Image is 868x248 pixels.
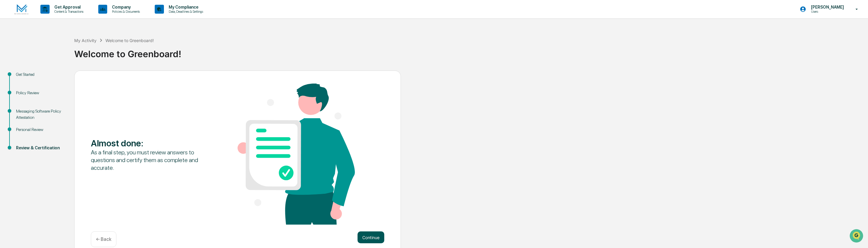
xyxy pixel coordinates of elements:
[50,5,86,9] p: Get Approval
[16,90,65,96] div: Policy Review
[12,86,37,92] span: Data Lookup
[91,148,208,172] div: As a final step, you must review answers to questions and certify them as complete and accurate.
[806,5,847,9] p: [PERSON_NAME]
[6,45,17,56] img: 1746055101610-c473b297-6a78-478c-a979-82029cc54cd1
[164,5,206,9] p: My Compliance
[74,38,97,43] div: My Activity
[50,9,86,14] p: Content & Transactions
[4,84,40,94] a: 🔎Data Lookup
[6,12,108,22] p: How can we help?
[43,75,48,80] div: 🗄️
[12,75,38,81] span: Preclearance
[6,75,11,80] div: 🖐️
[91,138,208,148] div: Almost done :
[164,9,206,14] p: Data, Deadlines & Settings
[16,127,65,133] div: Personal Review
[16,145,65,151] div: Review & Certification
[16,71,65,78] div: Get Started
[20,51,75,56] div: We're available if you need us!
[6,87,11,91] div: 🔎
[42,100,72,105] a: Powered byPylon
[49,75,74,81] span: Attestations
[74,44,865,59] div: Welcome to Greenboard!
[358,231,384,243] button: Continue
[107,9,143,14] p: Policies & Documents
[20,45,97,51] div: Start new chat
[238,84,355,225] img: Almost done
[96,236,111,242] p: ← Back
[59,100,72,105] span: Pylon
[4,72,41,83] a: 🖐️Preclearance
[806,9,847,14] p: Users
[107,5,143,9] p: Company
[849,228,865,244] iframe: Open customer support
[14,4,29,15] img: logo
[101,47,108,54] button: Start new chat
[105,38,154,43] div: Welcome to Greenboard!
[16,108,65,121] div: Messaging Software Policy Attestation
[41,72,76,83] a: 🗄️Attestations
